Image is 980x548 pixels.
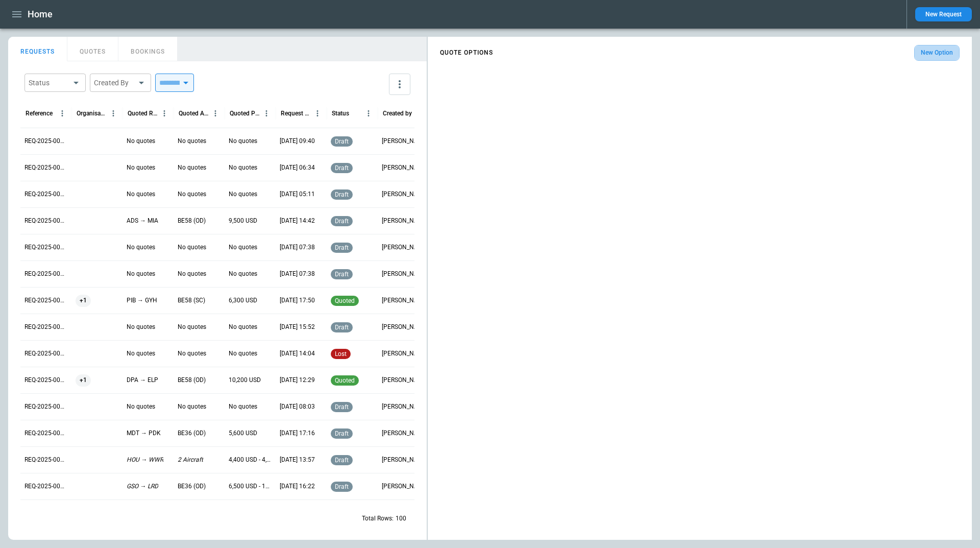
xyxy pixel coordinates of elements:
p: No quotes [127,270,155,278]
span: draft [333,483,351,490]
p: REQ-2025-000260 [24,243,67,252]
p: No quotes [178,323,206,331]
button: Created by column menu [413,107,426,120]
p: 6,500 USD - 11,300 USD [229,482,272,491]
p: No quotes [127,402,155,411]
p: REQ-2025-000263 [24,163,67,172]
p: Ben Gundermann [382,376,425,385]
p: GSO → LRD [127,482,158,491]
button: BOOKINGS [118,37,178,61]
div: Status [29,78,69,88]
p: George O'Bryan [382,270,425,278]
p: Allen Maki [382,482,425,491]
p: No quotes [178,190,206,199]
p: 10,200 USD [229,376,261,385]
p: No quotes [178,137,206,146]
p: REQ-2025-000253 [24,429,67,438]
span: draft [333,164,351,172]
button: QUOTES [67,37,118,61]
p: REQ-2025-000251 [24,482,67,491]
span: draft [333,457,351,464]
p: REQ-2025-000254 [24,402,67,411]
p: 08/04/2025 16:22 [280,482,315,491]
div: Quoted Route [128,110,158,117]
p: Ben Gundermann [382,349,425,358]
button: Reference column menu [56,107,69,120]
p: No quotes [178,402,206,411]
button: New Option [914,45,960,61]
p: No quotes [229,349,257,358]
p: REQ-2025-000257 [24,323,67,331]
p: 08/22/2025 14:04 [280,349,315,358]
button: Status column menu [362,107,375,120]
span: draft [333,218,351,225]
p: Allen Maki [382,296,425,305]
p: Allen Maki [382,217,425,225]
div: Status [332,110,349,117]
div: Organisation [77,110,107,117]
p: PIB → GYH [127,296,157,305]
p: No quotes [127,163,155,172]
span: draft [333,430,351,437]
p: 08/22/2025 17:50 [280,296,315,305]
p: 9,500 USD [229,217,257,225]
button: more [389,74,410,95]
button: Quoted Price column menu [260,107,273,120]
p: 08/27/2025 06:34 [280,163,315,172]
p: ADS → MIA [127,217,158,225]
p: No quotes [127,349,155,358]
p: BE58 (OD) [178,376,206,385]
p: George O'Bryan [382,163,425,172]
p: REQ-2025-000259 [24,270,67,278]
p: REQ-2025-000256 [24,349,67,358]
p: REQ-2025-000262 [24,190,67,199]
span: draft [333,271,351,278]
p: George O'Bryan [382,456,425,464]
button: Organisation column menu [107,107,120,120]
p: 100 [396,514,406,523]
p: 5,600 USD [229,429,257,438]
button: Request Created At (UTC-05:00) column menu [311,107,324,120]
p: No quotes [127,137,155,146]
p: DPA → ELP [127,376,158,385]
p: 08/26/2025 14:42 [280,217,315,225]
p: BE36 (OD) [178,429,206,438]
p: No quotes [229,190,257,199]
p: Ben Gundermann [382,402,425,411]
div: Request Created At (UTC-05:00) [281,110,311,117]
p: No quotes [178,270,206,278]
button: New Request [915,7,972,21]
span: draft [333,324,351,331]
p: George O'Bryan [382,137,425,146]
p: No quotes [229,163,257,172]
p: 4,400 USD - 4,900 USD [229,456,272,464]
p: 08/26/2025 07:38 [280,270,315,278]
span: draft [333,138,351,145]
p: George O'Bryan [382,190,425,199]
p: No quotes [127,323,155,331]
div: scrollable content [428,41,972,65]
button: Quoted Aircraft column menu [209,107,222,120]
p: 08/22/2025 12:29 [280,376,315,385]
button: Quoted Route column menu [158,107,171,120]
p: BE36 (OD) [178,482,206,491]
p: 08/29/2025 09:40 [280,137,315,146]
span: draft [333,191,351,198]
span: +1 [76,288,91,314]
span: quoted [333,377,357,384]
p: No quotes [178,349,206,358]
div: Quoted Price [230,110,260,117]
p: George O'Bryan [382,243,425,252]
span: draft [333,403,351,411]
p: No quotes [229,270,257,278]
p: 08/26/2025 07:38 [280,243,315,252]
p: 08/13/2025 13:57 [280,456,315,464]
button: REQUESTS [8,37,67,61]
p: REQ-2025-000264 [24,137,67,146]
p: No quotes [127,243,155,252]
p: No quotes [178,243,206,252]
p: 2 Aircraft [178,456,203,464]
p: No quotes [229,323,257,331]
p: 08/27/2025 05:11 [280,190,315,199]
p: REQ-2025-000261 [24,217,67,225]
